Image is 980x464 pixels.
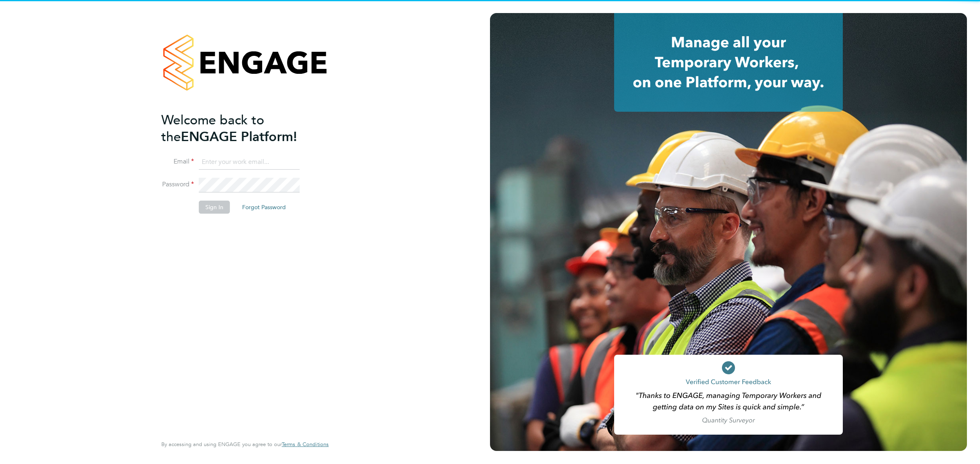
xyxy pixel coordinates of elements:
label: Email [161,157,194,166]
span: Welcome back to the [161,112,264,145]
label: Password [161,180,194,189]
span: By accessing and using ENGAGE you agree to our [161,441,329,448]
h2: ENGAGE Platform! [161,112,321,145]
span: Terms & Conditions [282,441,329,448]
button: Forgot Password [236,201,292,214]
button: Sign In [199,201,230,214]
input: Enter your work email... [199,155,300,170]
a: Terms & Conditions [282,441,329,448]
